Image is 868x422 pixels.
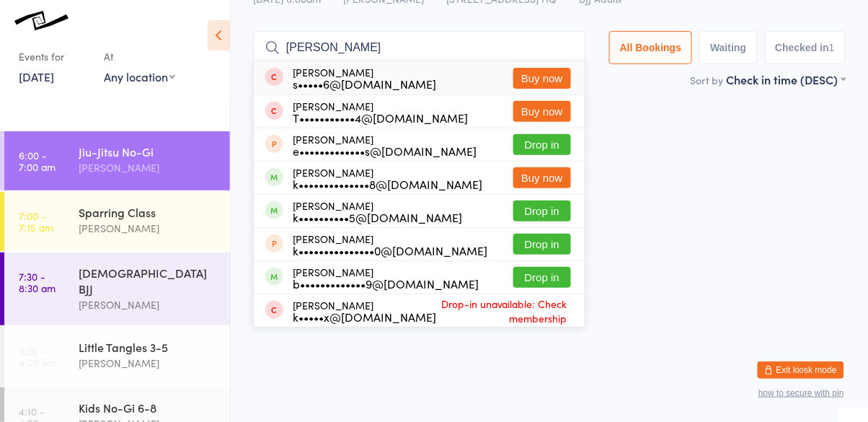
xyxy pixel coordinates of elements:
[758,388,844,398] button: how to secure with pin
[513,201,571,221] button: Drop in
[293,233,487,256] div: [PERSON_NAME]
[19,271,56,294] time: 7:30 - 8:30 am
[79,355,218,372] div: [PERSON_NAME]
[293,211,462,223] div: k••••••••••5@[DOMAIN_NAME]
[79,339,218,355] div: Little Tangles 3-5
[79,144,218,159] div: Jiu-Jitsu No-Gi
[79,296,218,313] div: [PERSON_NAME]
[79,400,218,416] div: Kids No-Gi 6-8
[293,167,482,190] div: [PERSON_NAME]
[513,101,571,122] button: Buy now
[293,133,477,157] div: [PERSON_NAME]
[4,131,230,190] a: 6:00 -7:00 amJiu-Jitsu No-Gi[PERSON_NAME]
[513,267,571,288] button: Drop in
[19,345,57,368] time: 3:30 - 4:00 pm
[513,68,571,89] button: Buy now
[293,178,482,190] div: k••••••••••••••8@[DOMAIN_NAME]
[19,210,53,233] time: 7:00 - 7:15 am
[758,361,844,379] button: Exit kiosk mode
[293,100,468,123] div: [PERSON_NAME]
[293,311,436,322] div: k•••••x@[DOMAIN_NAME]
[79,220,218,237] div: [PERSON_NAME]
[293,200,462,223] div: [PERSON_NAME]
[436,293,571,329] span: Drop-in unavailable: Check membership
[691,73,724,87] label: Sort by
[727,71,846,87] div: Check in time (DESC)
[293,66,436,89] div: [PERSON_NAME]
[513,167,571,188] button: Buy now
[765,31,846,64] button: Checked in1
[79,265,218,296] div: [DEMOGRAPHIC_DATA] BJJ
[829,42,835,53] div: 1
[293,78,436,89] div: s•••••6@[DOMAIN_NAME]
[699,31,757,64] button: Waiting
[253,31,585,64] input: Search
[513,134,571,155] button: Drop in
[104,45,175,69] div: At
[4,327,230,386] a: 3:30 -4:00 pmLittle Tangles 3-5[PERSON_NAME]
[19,69,54,84] a: [DATE]
[4,192,230,251] a: 7:00 -7:15 amSparring Class[PERSON_NAME]
[14,11,68,30] img: Knots Jiu-Jitsu
[293,278,479,289] div: b•••••••••••••9@[DOMAIN_NAME]
[293,299,436,322] div: [PERSON_NAME]
[79,204,218,220] div: Sparring Class
[104,69,175,84] div: Any location
[293,245,487,256] div: k•••••••••••••••0@[DOMAIN_NAME]
[293,145,477,157] div: e•••••••••••••s@[DOMAIN_NAME]
[19,45,89,69] div: Events for
[79,159,218,176] div: [PERSON_NAME]
[513,234,571,255] button: Drop in
[19,149,56,172] time: 6:00 - 7:00 am
[293,266,479,289] div: [PERSON_NAME]
[4,252,230,325] a: 7:30 -8:30 am[DEMOGRAPHIC_DATA] BJJ[PERSON_NAME]
[609,31,693,64] button: All Bookings
[293,112,468,123] div: T•••••••••••4@[DOMAIN_NAME]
